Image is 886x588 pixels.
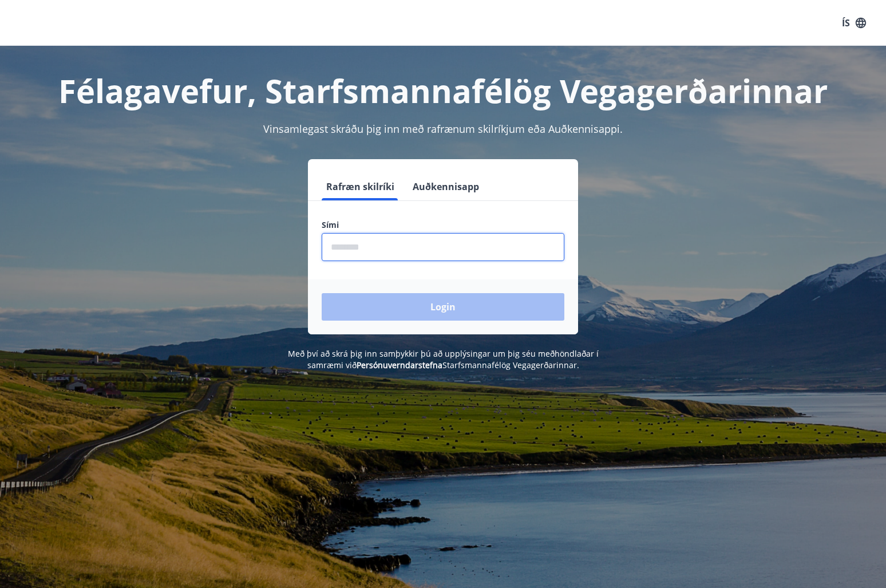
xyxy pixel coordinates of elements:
[322,219,564,231] label: Sími
[408,173,484,200] button: Auðkennisapp
[263,122,623,136] span: Vinsamlegast skráðu þig inn með rafrænum skilríkjum eða Auðkennisappi.
[357,360,442,370] a: Persónuverndarstefna
[836,13,872,33] button: ÍS
[45,69,841,112] h1: Félagavefur, Starfsmannafélög Vegagerðarinnar
[322,173,399,200] button: Rafræn skilríki
[288,348,599,370] span: Með því að skrá þig inn samþykkir þú að upplýsingar um þig séu meðhöndlaðar í samræmi við Starfsm...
